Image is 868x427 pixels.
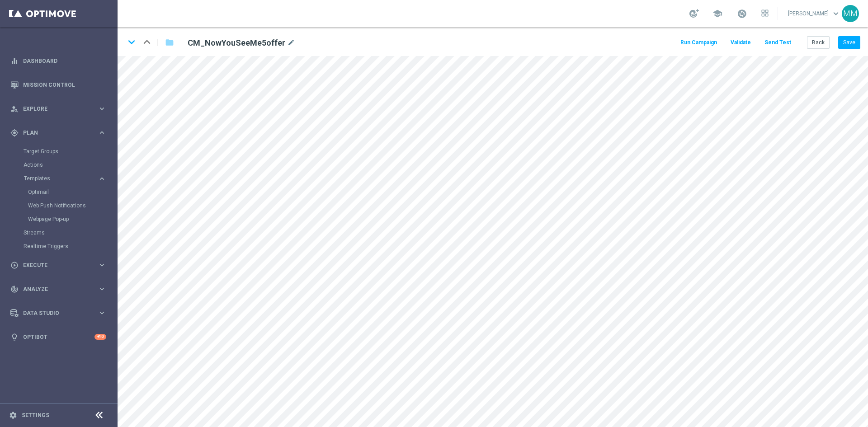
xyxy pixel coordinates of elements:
[787,7,842,20] a: [PERSON_NAME]keyboard_arrow_down
[24,161,94,169] a: Actions
[838,36,860,49] button: Save
[10,261,98,269] div: Execute
[23,73,106,97] a: Mission Control
[24,172,117,226] div: Templates
[188,38,285,48] h2: CM_NowYouSeeMe5offer
[24,175,107,182] button: Templates keyboard_arrow_right
[24,176,89,181] span: Templates
[10,309,98,317] div: Data Studio
[24,176,98,181] div: Templates
[9,411,17,419] i: settings
[28,202,94,209] a: Web Push Notifications
[125,35,138,49] i: keyboard_arrow_down
[98,309,106,317] i: keyboard_arrow_right
[23,310,98,316] span: Data Studio
[10,129,107,136] button: gps_fixed Plan keyboard_arrow_right
[731,39,751,46] span: Validate
[23,286,98,292] span: Analyze
[28,212,117,226] div: Webpage Pop-up
[22,413,49,418] a: Settings
[24,145,117,158] div: Target Groups
[23,106,98,112] span: Explore
[729,37,752,49] button: Validate
[24,239,117,253] div: Realtime Triggers
[164,35,175,50] button: folder
[24,229,94,236] a: Streams
[10,129,98,137] div: Plan
[712,9,722,19] span: school
[98,104,106,113] i: keyboard_arrow_right
[10,285,19,293] i: track_changes
[28,188,94,196] a: Optimail
[10,49,106,73] div: Dashboard
[831,9,841,19] span: keyboard_arrow_down
[23,325,94,349] a: Optibot
[98,174,106,183] i: keyboard_arrow_right
[10,73,106,97] div: Mission Control
[24,158,117,172] div: Actions
[10,105,19,113] i: person_search
[24,243,94,250] a: Realtime Triggers
[28,199,117,212] div: Web Push Notifications
[10,105,98,113] div: Explore
[763,37,793,49] button: Send Test
[287,38,295,48] i: mode_edit
[98,128,106,137] i: keyboard_arrow_right
[842,5,859,22] div: MM
[10,333,107,341] button: lightbulb Optibot +10
[10,129,19,137] i: gps_fixed
[28,185,117,199] div: Optimail
[10,333,19,341] i: lightbulb
[24,226,117,239] div: Streams
[98,261,106,269] i: keyboard_arrow_right
[10,325,106,349] div: Optibot
[165,37,174,48] i: folder
[98,285,106,293] i: keyboard_arrow_right
[679,37,718,49] button: Run Campaign
[23,49,106,73] a: Dashboard
[10,285,98,293] div: Analyze
[10,262,107,269] button: play_circle_outline Execute keyboard_arrow_right
[10,286,107,293] button: track_changes Analyze keyboard_arrow_right
[10,57,107,65] button: equalizer Dashboard
[23,130,98,136] span: Plan
[94,334,106,340] div: +10
[23,263,98,268] span: Execute
[10,105,107,113] button: person_search Explore keyboard_arrow_right
[10,57,19,65] i: equalizer
[10,261,19,269] i: play_circle_outline
[28,216,94,223] a: Webpage Pop-up
[24,148,94,155] a: Target Groups
[807,36,830,49] button: Back
[10,310,107,317] button: Data Studio keyboard_arrow_right
[10,81,107,89] button: Mission Control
